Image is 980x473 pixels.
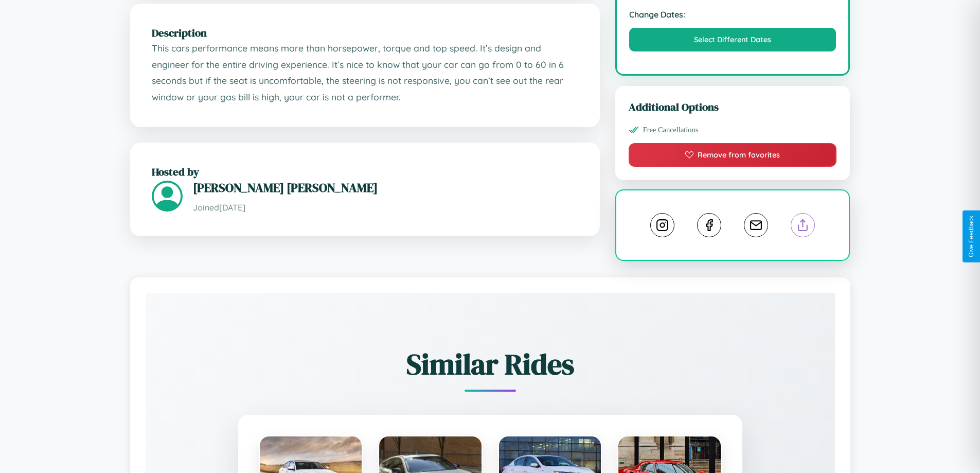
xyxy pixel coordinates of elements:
[968,216,975,257] div: Give Feedback
[643,126,699,134] span: Free Cancellations
[629,99,837,114] h3: Additional Options
[629,9,836,20] strong: Change Dates:
[182,344,799,384] h2: Similar Rides
[152,40,578,106] p: This cars performance means more than horsepower, torque and top speed. It’s design and engineer ...
[193,179,578,196] h3: [PERSON_NAME] [PERSON_NAME]
[193,200,578,215] p: Joined [DATE]
[152,164,578,179] h2: Hosted by
[152,25,578,40] h2: Description
[629,28,836,51] button: Select Different Dates
[629,143,837,167] button: Remove from favorites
